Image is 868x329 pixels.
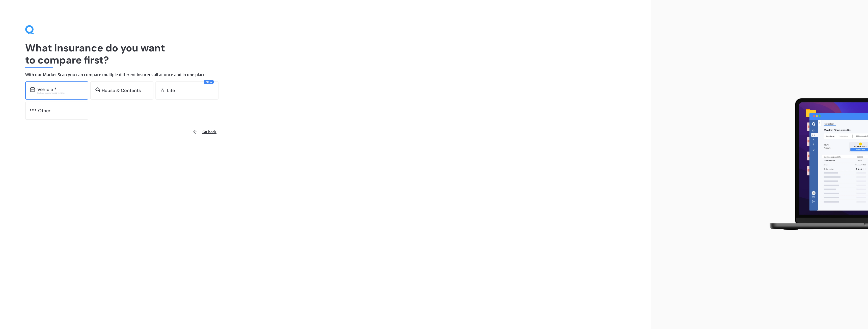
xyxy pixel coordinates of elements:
span: New [204,80,214,84]
div: Other [38,108,50,113]
div: Vehicle * [37,87,57,92]
img: home-and-contents.b802091223b8502ef2dd.svg [95,87,100,92]
img: car.f15378c7a67c060ca3f3.svg [30,87,35,92]
h4: With our Market Scan you can compare multiple different insurers all at once and in one place. [25,72,626,77]
img: other.81dba5aafe580aa69f38.svg [30,107,36,112]
img: laptop.webp [762,95,868,234]
img: life.f720d6a2d7cdcd3ad642.svg [160,87,165,92]
h1: What insurance do you want to compare first? [25,42,626,66]
button: Go back [189,126,220,138]
div: Life [167,88,175,93]
div: Excludes commercial vehicles [37,92,84,94]
div: House & Contents [102,88,141,93]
